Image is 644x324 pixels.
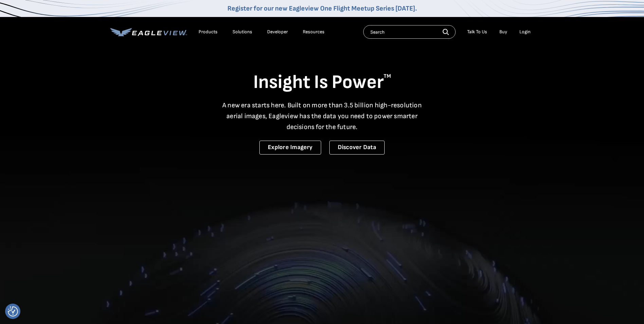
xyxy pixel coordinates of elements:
[329,141,385,155] a: Discover Data
[267,29,288,35] a: Developer
[233,29,252,35] div: Solutions
[8,306,18,317] button: Consent Preferences
[519,29,531,35] div: Login
[303,29,325,35] div: Resources
[218,100,426,132] p: A new era starts here. Built on more than 3.5 billion high-resolution aerial images, Eagleview ha...
[8,306,18,317] img: Revisit consent button
[227,4,417,13] a: Register for our new Eagleview One Flight Meetup Series [DATE].
[384,73,391,79] sup: TM
[363,25,456,39] input: Search
[110,71,534,94] h1: Insight Is Power
[499,29,507,35] a: Buy
[199,29,218,35] div: Products
[467,29,487,35] div: Talk To Us
[259,141,321,155] a: Explore Imagery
